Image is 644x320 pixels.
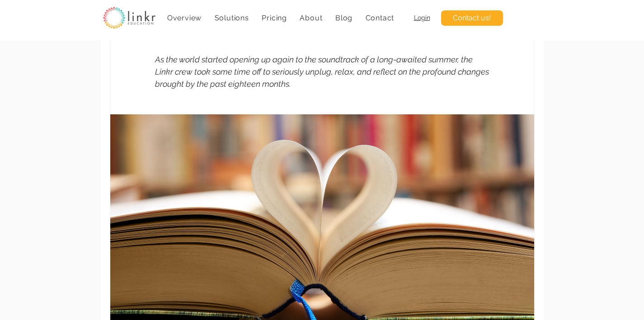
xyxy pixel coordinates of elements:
[167,14,202,22] span: Overview
[210,9,254,27] div: Solutions
[335,14,353,22] span: Blog
[103,7,155,29] img: linkr_logo_transparentbg.png
[163,9,207,27] a: Overview
[441,10,503,26] a: Contact us!
[262,14,287,22] span: Pricing
[215,14,249,22] span: Solutions
[414,14,430,21] a: Login
[453,13,491,23] span: Contact us!
[361,9,399,27] a: Contact
[163,9,399,27] nav: Site
[300,14,322,22] span: About
[366,14,395,22] span: Contact
[155,55,491,89] span: As the world started opening up again to the soundtrack of a long-awaited summer, the Linkr crew ...
[257,9,291,27] a: Pricing
[295,9,327,27] div: About
[331,9,357,27] a: Blog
